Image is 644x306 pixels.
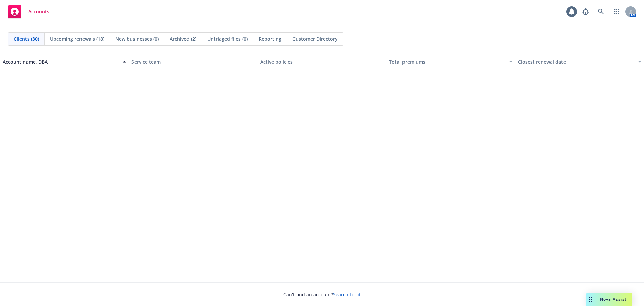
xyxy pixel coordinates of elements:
[258,54,386,70] button: Active policies
[333,291,361,298] a: Search for it
[131,58,255,65] div: Service team
[586,293,632,306] button: Nova Assist
[170,35,196,42] span: Archived (2)
[115,35,159,42] span: New businesses (0)
[579,5,592,18] a: Report a Bug
[518,58,634,65] div: Closest renewal date
[386,54,515,70] button: Total premiums
[129,54,258,70] button: Service team
[14,35,39,42] span: Clients (30)
[600,296,627,302] span: Nova Assist
[260,58,384,65] div: Active policies
[594,5,608,18] a: Search
[292,35,338,42] span: Customer Directory
[283,291,361,298] span: Can't find an account?
[610,5,623,18] a: Switch app
[389,58,505,65] div: Total premiums
[50,35,104,42] span: Upcoming renewals (18)
[259,35,281,42] span: Reporting
[3,58,119,65] div: Account name, DBA
[5,2,52,21] a: Accounts
[207,35,248,42] span: Untriaged files (0)
[515,54,644,70] button: Closest renewal date
[28,9,49,14] span: Accounts
[586,293,595,306] div: Drag to move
